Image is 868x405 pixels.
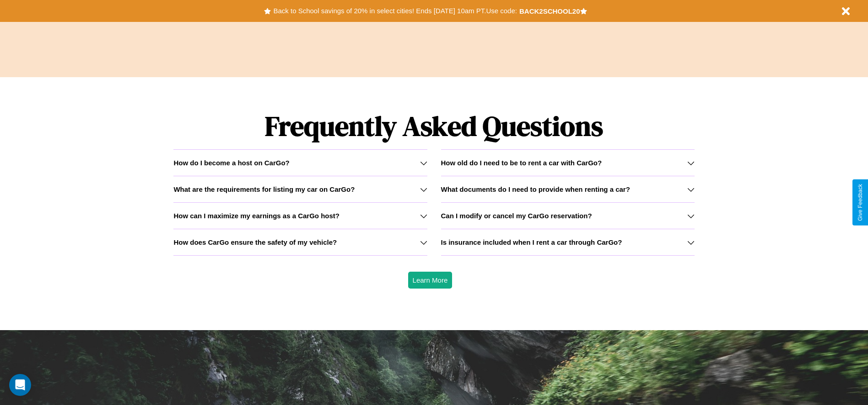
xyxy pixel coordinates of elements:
[441,238,622,246] h3: Is insurance included when I rent a car through CarGo?
[271,5,519,17] button: Back to School savings of 20% in select cities! Ends [DATE] 10am PT.Use code:
[519,7,580,15] b: BACK2SCHOOL20
[173,212,340,220] h3: How can I maximize my earnings as a CarGo host?
[441,212,592,220] h3: Can I modify or cancel my CarGo reservation?
[408,272,453,289] button: Learn More
[173,159,289,167] h3: How do I become a host on CarGo?
[173,103,694,149] h1: Frequently Asked Questions
[9,374,31,396] div: Open Intercom Messenger
[441,159,602,167] h3: How old do I need to be to rent a car with CarGo?
[173,238,337,246] h3: How does CarGo ensure the safety of my vehicle?
[441,185,630,193] h3: What documents do I need to provide when renting a car?
[857,184,863,221] div: Give Feedback
[173,185,355,193] h3: What are the requirements for listing my car on CarGo?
